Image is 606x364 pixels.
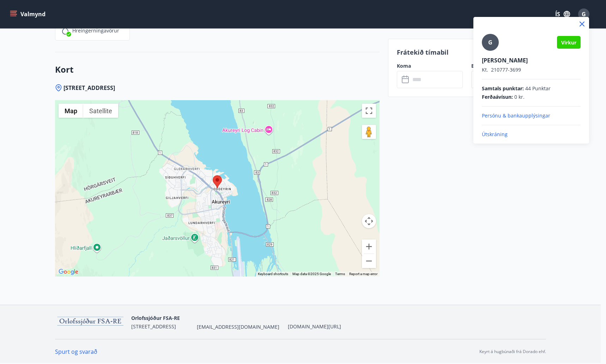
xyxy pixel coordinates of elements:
span: Kt. [482,66,488,73]
span: Ferðaávísun : [482,93,513,101]
p: Persónu & bankaupplýsingar [482,112,581,119]
span: 0 kr. [514,93,525,101]
p: 210777-3699 [482,66,581,73]
p: [PERSON_NAME] [482,56,581,64]
span: 44 Punktar [525,85,551,92]
p: Útskráning [482,131,581,138]
span: Samtals punktar : [482,85,524,92]
span: Virkur [561,39,576,46]
span: G [488,38,492,46]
